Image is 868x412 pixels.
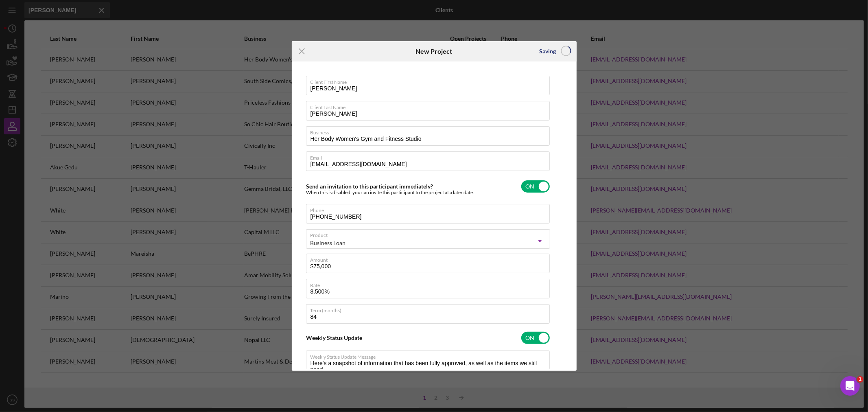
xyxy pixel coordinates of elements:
span: 1 [857,376,864,383]
label: Weekly Status Update Message [310,351,550,360]
h6: New Project [415,48,452,55]
label: Term (months) [310,305,550,313]
button: Saving [531,43,576,59]
div: Business Loan [310,240,346,246]
textarea: Here's a snapshot of information that has been fully approved, as well as the items we still need... [306,351,550,377]
label: Weekly Status Update [306,334,363,341]
iframe: Intercom live chat [840,376,860,396]
label: Phone [310,204,550,213]
label: Client First Name [310,76,550,85]
div: Saving [539,43,556,59]
label: Rate [310,279,550,288]
label: Amount [310,254,550,263]
label: Business [310,127,550,136]
div: When this is disabled, you can invite this participant to the project at a later date. [306,190,474,195]
label: Client Last Name [310,101,550,110]
label: Email [310,152,550,161]
label: Send an invitation to this participant immediately? [306,183,433,190]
